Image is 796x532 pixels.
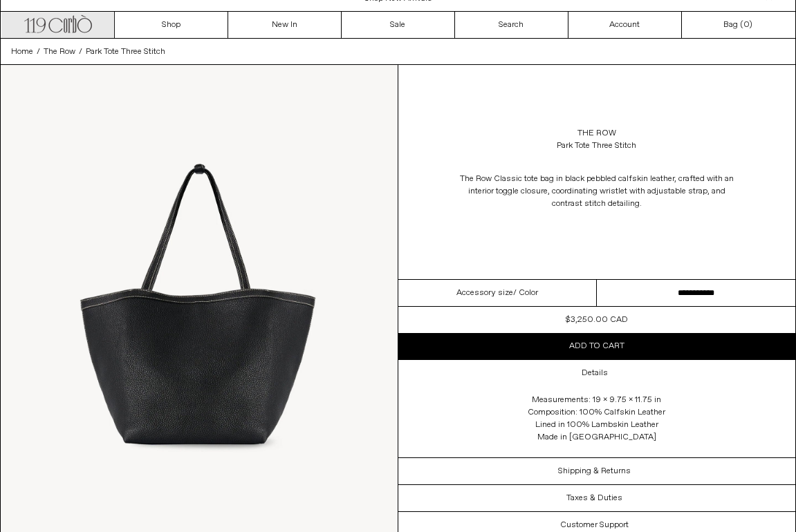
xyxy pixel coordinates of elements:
[459,166,735,217] p: The Row Classic tote bag in black pebbled calfskin leather, crafted with an interior toggle closu...
[86,46,165,57] span: Park Tote Three Stitch
[566,314,628,326] div: $3,250.00 CAD
[86,46,165,58] a: Park Tote Three Stitch
[456,287,513,299] span: Accessory size
[582,368,608,378] h3: Details
[577,127,616,140] a: The Row
[459,387,735,457] div: Measurements: 19 x 9.75 x 11.75 in Composition: 100% Calfskin Leather Lined in 100% Lambskin Leat...
[79,46,82,58] span: /
[37,46,40,58] span: /
[743,19,752,31] span: )
[743,19,749,30] span: 0
[569,341,624,352] span: Add to cart
[11,46,33,58] a: Home
[557,140,636,152] div: Park Tote Three Stitch
[44,46,75,57] span: The Row
[560,520,629,530] h3: Customer Support
[11,46,33,57] span: Home
[682,12,795,38] a: Bag ()
[44,46,75,58] a: The Row
[455,12,568,38] a: Search
[115,12,228,38] a: Shop
[342,12,455,38] a: Sale
[566,493,622,503] h3: Taxes & Duties
[513,287,538,299] span: / Color
[398,333,796,359] button: Add to cart
[558,466,631,476] h3: Shipping & Returns
[228,12,342,38] a: New In
[568,12,682,38] a: Account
